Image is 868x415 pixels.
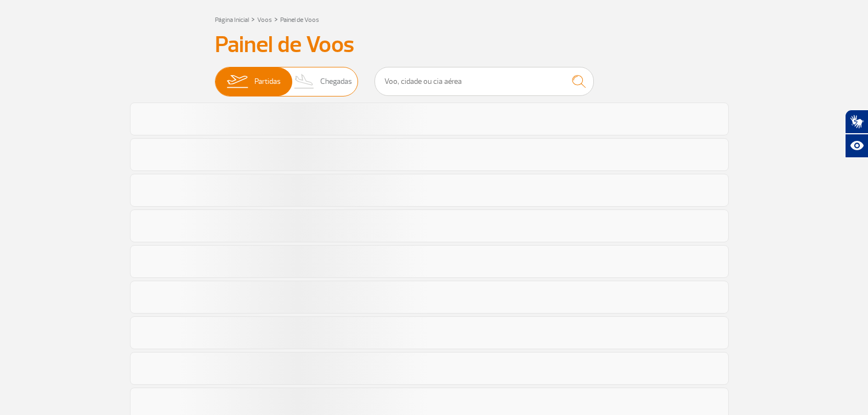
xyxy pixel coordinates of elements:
[375,67,594,96] input: Voo, cidade ou cia aérea
[215,31,654,59] h3: Painel de Voos
[288,67,321,96] img: slider-desembarque
[845,110,868,158] div: Plugin de acessibilidade da Hand Talk.
[845,134,868,158] button: Abrir recursos assistivos.
[254,67,281,96] span: Partidas
[320,67,352,96] span: Chegadas
[257,16,272,24] a: Voos
[220,67,254,96] img: slider-embarque
[280,16,319,24] a: Painel de Voos
[845,110,868,134] button: Abrir tradutor de língua de sinais.
[251,13,255,25] a: >
[215,16,249,24] a: Página Inicial
[274,13,278,25] a: >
